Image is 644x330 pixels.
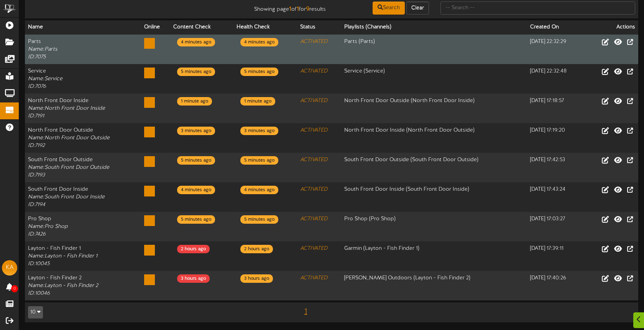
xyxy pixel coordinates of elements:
[341,153,527,182] td: South Front Door Outside ( South Front Door Outside )
[289,6,291,13] strong: 1
[25,64,141,94] td: Service
[300,98,327,104] i: ACTIVATED
[28,135,110,141] i: Name: North Front Door Outside
[28,224,68,229] i: Name: Pro Shop
[300,216,327,222] i: ACTIVATED
[25,241,141,271] td: Layton - Fish Finder 1
[28,172,45,178] i: ID: 7193
[406,2,429,15] button: Clear
[28,194,105,200] i: Name: South Front Door Inside
[25,271,141,300] td: Layton - Fish Finder 2
[28,283,98,289] i: Name: Layton - Fish Finder 2
[28,84,46,89] i: ID: 7076
[341,94,527,123] td: North Front Door Outside ( North Front Door Inside )
[373,2,405,15] button: Search
[28,290,50,296] i: ID: 10046
[28,113,44,119] i: ID: 7191
[297,20,341,35] th: Status
[527,182,583,212] td: [DATE] 17:43:24
[583,20,638,35] th: Actions
[25,35,141,64] td: Parts
[527,241,583,271] td: [DATE] 17:39:11
[240,127,278,135] div: 3 minutes ago
[240,68,278,76] div: 5 minutes ago
[177,156,215,165] div: 5 minutes ago
[25,94,141,123] td: North Front Door Inside
[300,186,327,192] i: ACTIVATED
[177,245,210,253] div: 2 hours ago
[240,97,275,106] div: 1 minute ago
[300,39,327,45] i: ACTIVATED
[527,212,583,241] td: [DATE] 17:03:27
[341,271,527,300] td: [PERSON_NAME] Outdoors ( Layton - Fish Finder 2 )
[177,127,215,135] div: 3 minutes ago
[28,306,43,318] button: 10
[28,76,62,82] i: Name: Service
[440,2,635,15] input: -- Search --
[25,153,141,182] td: South Front Door Outside
[240,38,278,46] div: 4 minutes ago
[302,307,309,316] span: 1
[28,143,45,148] i: ID: 7192
[25,212,141,241] td: Pro Shop
[341,64,527,94] td: Service ( Service )
[28,165,109,170] i: Name: South Front Door Outside
[341,212,527,241] td: Pro Shop ( Pro Shop )
[28,261,49,267] i: ID: 10045
[177,215,215,224] div: 5 minutes ago
[240,186,278,194] div: 4 minutes ago
[240,156,278,165] div: 5 minutes ago
[341,123,527,153] td: North Front Door Inside ( North Front Door Outside )
[341,241,527,271] td: Garmin ( Layton - Fish Finder 1 )
[177,38,215,46] div: 4 minutes ago
[228,1,332,14] div: Showing page of for results
[177,186,215,194] div: 4 minutes ago
[300,246,327,251] i: ACTIVATED
[527,64,583,94] td: [DATE] 22:32:48
[177,274,210,283] div: 3 hours ago
[2,260,17,276] div: KA
[527,271,583,300] td: [DATE] 17:40:26
[25,182,141,212] td: South Front Door Inside
[28,202,45,208] i: ID: 7194
[28,231,46,237] i: ID: 7426
[527,153,583,182] td: [DATE] 17:42:53
[170,20,234,35] th: Content Check
[297,6,299,13] strong: 1
[233,20,297,35] th: Health Check
[28,253,97,259] i: Name: Layton - Fish Finder 1
[25,20,141,35] th: Name
[28,106,105,111] i: Name: North Front Door Inside
[28,46,58,52] i: Name: Parts
[527,94,583,123] td: [DATE] 17:18:57
[306,6,309,13] strong: 9
[177,68,215,76] div: 5 minutes ago
[240,274,273,283] div: 3 hours ago
[341,20,527,35] th: Playlists (Channels)
[300,275,327,281] i: ACTIVATED
[527,20,583,35] th: Created On
[341,182,527,212] td: South Front Door Inside ( South Front Door Inside )
[527,35,583,64] td: [DATE] 22:32:29
[25,123,141,153] td: North Front Door Outside
[240,215,278,224] div: 5 minutes ago
[141,20,170,35] th: Online
[341,35,527,64] td: Parts ( Parts )
[177,97,212,106] div: 1 minute ago
[300,127,327,133] i: ACTIVATED
[300,157,327,163] i: ACTIVATED
[240,245,273,253] div: 2 hours ago
[28,54,46,60] i: ID: 7075
[11,285,18,292] span: 0
[300,68,327,74] i: ACTIVATED
[527,123,583,153] td: [DATE] 17:19:20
